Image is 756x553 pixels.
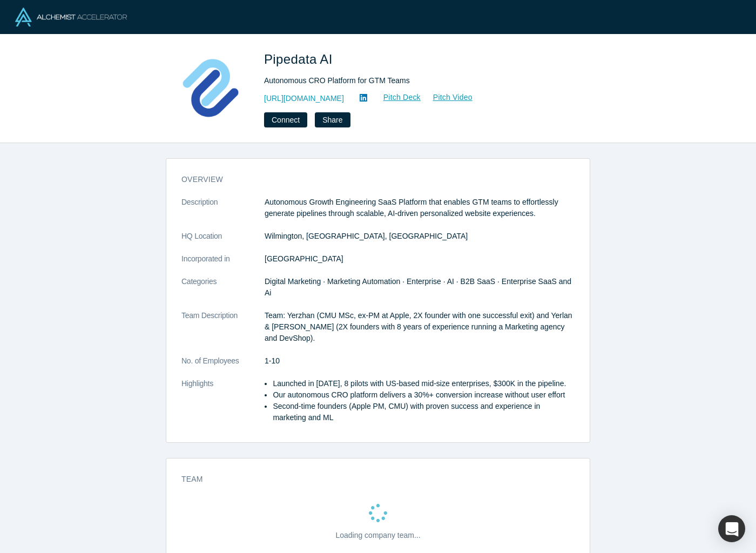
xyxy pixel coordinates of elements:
[181,378,265,435] dt: Highlights
[265,197,575,219] p: Autonomous Growth Engineering SaaS Platform that enables GTM teams to effortlessly generate pipel...
[335,530,420,541] p: Loading company team...
[15,8,127,26] img: Alchemist Logo
[264,52,336,66] span: Pipedata AI
[273,389,575,401] li: Our autonomous CRO platform delivers a 30%+ conversion increase without user effort
[181,253,265,276] dt: Incorporated in
[315,112,350,127] button: Share
[273,378,575,389] li: Launched in [DATE], 8 pilots with US-based mid-size enterprises, $300K in the pipeline.
[265,253,575,265] dd: [GEOGRAPHIC_DATA]
[421,91,473,104] a: Pitch Video
[265,310,575,344] p: Team: Yerzhan (CMU MSc, ex-PM at Apple, 2X founder with one successful exit) and Yerlan & [PERSON...
[264,93,344,104] a: [URL][DOMAIN_NAME]
[181,310,265,355] dt: Team Description
[264,75,566,86] div: Autonomous CRO Platform for GTM Teams
[181,474,559,485] h3: Team
[173,50,249,125] img: Pipedata AI's Logo
[264,112,307,127] button: Connect
[181,355,265,378] dt: No. of Employees
[181,231,265,253] dt: HQ Location
[181,197,265,231] dt: Description
[265,355,575,367] dd: 1-10
[372,91,421,104] a: Pitch Deck
[181,276,265,310] dt: Categories
[265,231,575,242] dd: Wilmington, [GEOGRAPHIC_DATA], [GEOGRAPHIC_DATA]
[273,401,575,423] li: Second-time founders (Apple PM, CMU) with proven success and experience in marketing and ML
[265,277,571,297] span: Digital Marketing · Marketing Automation · Enterprise · AI · B2B SaaS · Enterprise SaaS and Ai
[181,174,559,185] h3: overview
